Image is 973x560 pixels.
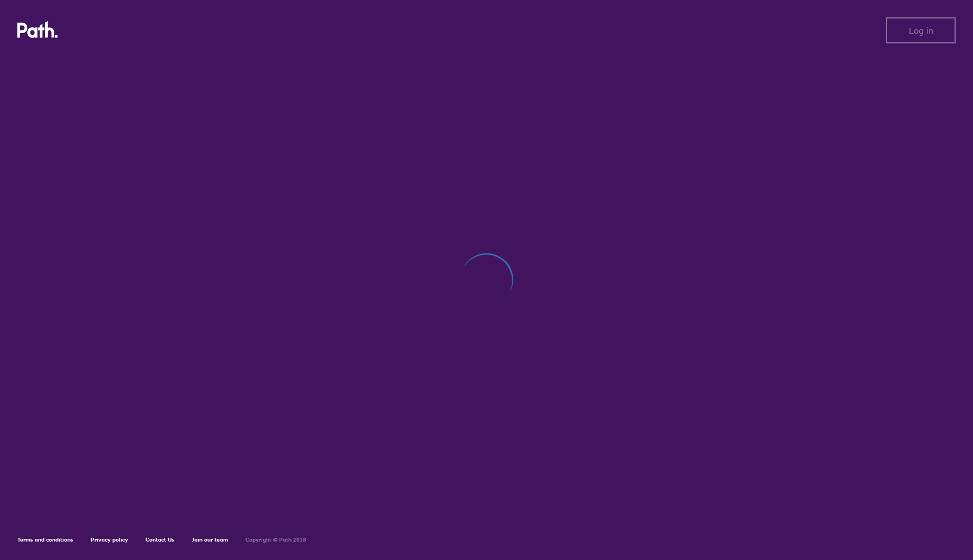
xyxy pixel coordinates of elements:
[146,536,174,543] a: Contact Us
[91,536,128,543] a: Privacy policy
[909,26,933,35] span: Log in
[886,17,956,43] button: Log in
[245,537,306,543] h6: Copyright © Path 2018
[192,536,228,543] a: Join our team
[17,536,73,543] a: Terms and conditions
